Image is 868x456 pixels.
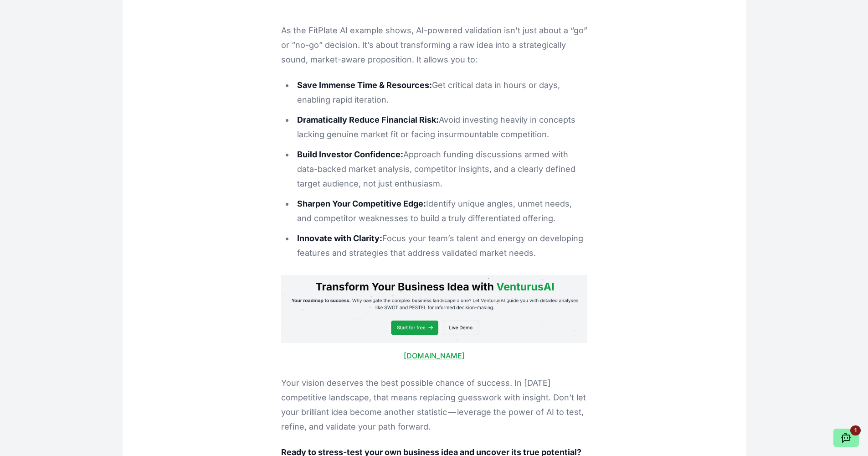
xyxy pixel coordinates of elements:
[281,376,587,434] p: Your vision deserves the best possible chance of success. In [DATE] competitive landscape, that m...
[297,80,432,90] strong: Save Immense Time & Resources:
[297,199,426,208] strong: Sharpen Your Competitive Edge:
[297,115,439,124] strong: Dramatically Reduce Financial Risk:
[281,23,587,67] p: As the FitPlate AI example shows, AI-powered validation isn’t just about a “go” or “no-go” decisi...
[294,147,587,191] li: Approach funding discussions armed with data-backed market analysis, competitor insights, and a c...
[294,78,587,107] li: Get critical data in hours or days, enabling rapid iteration.
[294,197,587,226] li: Identify unique angles, unmet needs, and competitor weaknesses to build a truly differentiated of...
[297,150,403,159] strong: Build Investor Confidence:
[294,113,587,142] li: Avoid investing heavily in concepts lacking genuine market fit or facing insurmountable competition.
[294,231,587,260] li: Focus your team’s talent and energy on developing features and strategies that address validated ...
[850,425,861,435] div: 1
[297,233,382,243] strong: Innovate with Clarity:
[404,351,465,360] a: [DOMAIN_NAME]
